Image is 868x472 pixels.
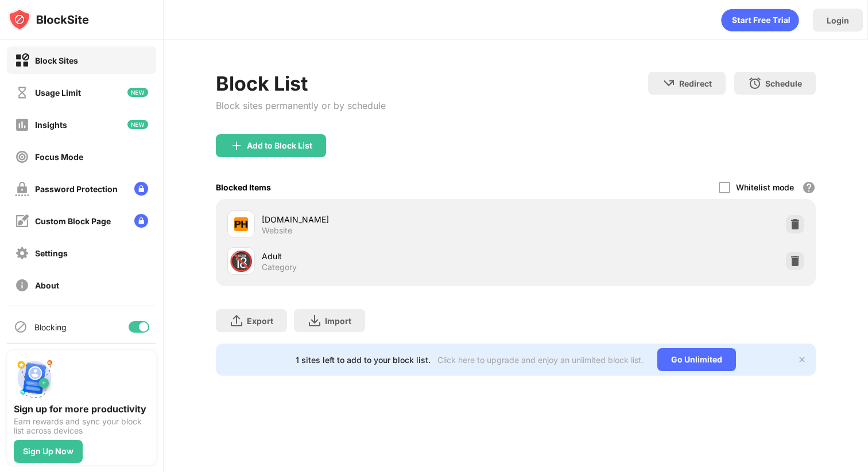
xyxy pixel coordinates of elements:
[15,182,29,196] img: password-protection-off.svg
[15,278,29,292] img: about-off.svg
[35,88,81,97] div: Usage Limit
[657,348,736,371] div: Go Unlimited
[797,355,807,364] img: x-button.svg
[262,250,516,262] div: Adult
[437,355,644,365] div: Click here to upgrade and enjoy an unlimited block list.
[15,53,29,68] img: block-on.svg
[14,403,149,415] div: Sign up for more productivity
[262,225,292,236] div: Website
[765,79,802,88] div: Schedule
[229,249,253,273] div: 🔞
[296,355,431,365] div: 1 sites left to add to your block list.
[216,182,271,192] div: Blocked Items
[35,120,67,130] div: Insights
[15,246,29,260] img: settings-off.svg
[736,182,794,192] div: Whitelist mode
[679,79,712,88] div: Redirect
[721,9,799,32] div: animation
[15,150,29,164] img: focus-off.svg
[34,322,67,332] div: Blocking
[234,217,248,231] img: favicons
[325,316,351,326] div: Import
[262,262,297,272] div: Category
[8,8,89,31] img: logo-blocksite.svg
[14,357,55,399] img: push-signup.svg
[247,141,312,150] div: Add to Block List
[35,216,111,226] div: Custom Block Page
[262,213,516,225] div: [DOMAIN_NAME]
[35,56,78,65] div: Block Sites
[247,316,273,326] div: Export
[134,214,148,228] img: lock-menu.svg
[35,248,68,258] div: Settings
[14,320,28,334] img: blocking-icon.svg
[23,447,73,456] div: Sign Up Now
[127,88,148,97] img: new-icon.svg
[15,118,29,132] img: insights-off.svg
[35,152,83,162] div: Focus Mode
[827,15,849,25] div: Login
[216,72,386,95] div: Block List
[15,85,29,100] img: time-usage-off.svg
[14,417,149,435] div: Earn rewards and sync your block list across devices
[134,182,148,196] img: lock-menu.svg
[216,100,386,111] div: Block sites permanently or by schedule
[15,214,29,228] img: customize-block-page-off.svg
[35,280,59,290] div: About
[127,120,148,129] img: new-icon.svg
[35,184,118,194] div: Password Protection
